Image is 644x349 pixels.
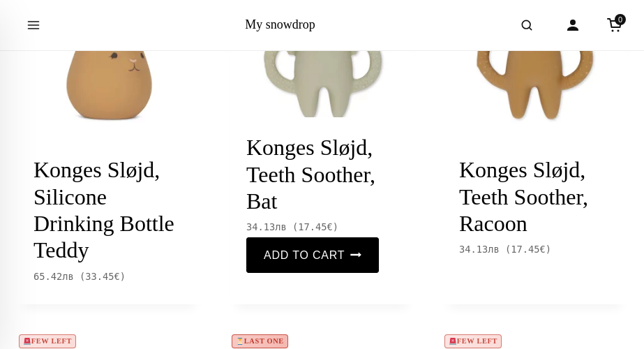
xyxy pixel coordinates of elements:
span: ( ) [505,244,551,255]
a: Cart [599,10,630,40]
button: Open menu [14,6,53,45]
span: 34.13 [459,244,500,255]
span: 17.45 [298,221,333,232]
span: € [114,271,120,282]
span: лв [275,221,287,232]
span: 34.13 [246,221,287,232]
a: Account [557,10,588,40]
span: лв [488,244,500,255]
span: лв [62,271,74,282]
a: My snowdrop [245,17,315,31]
a: Konges Sløjd, Teeth Soother, Bat [246,135,375,214]
span: ( ) [80,271,126,282]
span: 33.45 [85,271,120,282]
span: € [540,244,546,255]
a: Add “Konges Sløjd, Teeth Soother, Bat” to your cart [246,237,379,273]
span: 17.45 [511,244,546,255]
span: € [327,221,333,232]
span: ( ) [292,221,338,232]
span: 65.42 [33,271,74,282]
button: Open search [507,6,546,45]
span: 0 [615,14,626,25]
a: Konges Sløjd, Silicone Drinking Bottle Teddy [33,157,174,262]
a: Konges Sløjd, Teeth Soother, Racoon [459,157,588,236]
